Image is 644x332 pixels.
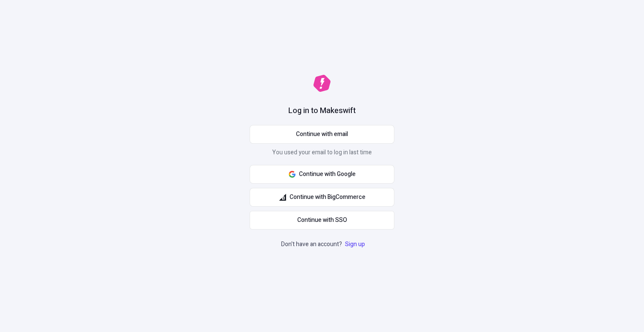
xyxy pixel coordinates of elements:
button: Continue with BigCommerce [250,188,394,207]
h1: Log in to Makeswift [288,105,356,116]
a: Continue with SSO [250,211,394,230]
p: You used your email to log in last time [250,148,394,161]
a: Sign up [343,240,367,249]
span: Continue with BigCommerce [290,193,365,202]
span: Continue with Google [299,170,356,179]
p: Don't have an account? [281,240,367,249]
span: Continue with email [296,130,348,139]
button: Continue with email [250,125,394,144]
button: Continue with Google [250,165,394,184]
